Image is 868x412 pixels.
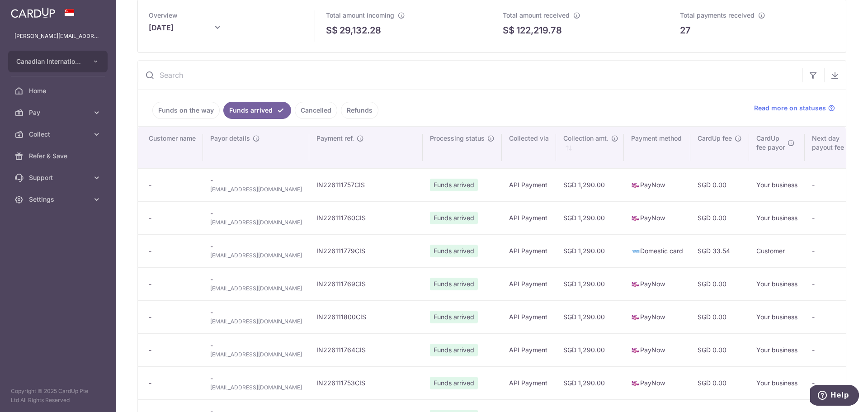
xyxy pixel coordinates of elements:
img: paynow-md-4fe65508ce96feda548756c5ee0e473c78d4820b8ea51387c6e4ad89e58a5e61.png [631,379,640,388]
span: Funds arrived [430,179,478,191]
p: 122,219.78 [516,24,562,37]
th: Collection amt. : activate to sort column ascending [556,127,624,168]
td: PayNow [624,168,690,201]
span: Payment ref. [316,134,354,143]
div: - [149,379,196,388]
img: paynow-md-4fe65508ce96feda548756c5ee0e473c78d4820b8ea51387c6e4ad89e58a5e61.png [631,280,640,289]
th: Payment ref. [309,127,423,168]
td: Domestic card [624,234,690,267]
img: american-express-sm-c955881869ff4294d00fd038735fb651958d7f10184fcf1bed3b24c57befb5f2.png [631,247,640,256]
td: - [203,267,309,300]
td: SGD 1,290.00 [556,234,624,267]
iframe: Opens a widget where you can find more information [810,385,859,407]
td: PayNow [624,201,690,234]
th: Next daypayout fee [805,127,861,168]
td: SGD 0.00 [690,267,749,300]
span: [EMAIL_ADDRESS][DOMAIN_NAME] [210,350,302,359]
td: - [805,234,861,267]
td: IN226111800CIS [309,300,423,333]
span: Pay [29,108,89,117]
span: Home [29,86,89,95]
td: PayNow [624,333,690,366]
td: SGD 0.00 [690,201,749,234]
td: IN226111753CIS [309,366,423,399]
input: Search [138,61,802,90]
td: API Payment [502,333,556,366]
td: API Payment [502,366,556,399]
td: Your business [749,366,805,399]
td: PayNow [624,366,690,399]
td: Your business [749,168,805,201]
span: Support [29,173,89,182]
td: Your business [749,300,805,333]
p: [PERSON_NAME][EMAIL_ADDRESS][PERSON_NAME][DOMAIN_NAME] [14,32,101,41]
button: Canadian International School Pte Ltd [8,51,108,72]
div: - [149,279,196,289]
td: SGD 1,290.00 [556,366,624,399]
td: - [805,267,861,300]
th: Processing status [423,127,502,168]
td: IN226111779CIS [309,234,423,267]
td: - [203,300,309,333]
span: [EMAIL_ADDRESS][DOMAIN_NAME] [210,317,302,326]
td: - [805,201,861,234]
span: Total amount received [503,11,570,19]
a: Refunds [341,102,378,119]
span: [EMAIL_ADDRESS][DOMAIN_NAME] [210,218,302,227]
th: CardUp fee [690,127,749,168]
td: SGD 1,290.00 [556,300,624,333]
span: Collect [29,130,89,139]
td: Customer [749,234,805,267]
span: Funds arrived [430,311,478,323]
span: Read more on statuses [754,104,826,113]
a: Funds arrived [223,102,291,119]
div: - [149,346,196,355]
img: paynow-md-4fe65508ce96feda548756c5ee0e473c78d4820b8ea51387c6e4ad89e58a5e61.png [631,181,640,190]
span: Funds arrived [430,377,478,389]
span: Processing status [430,134,485,143]
td: API Payment [502,234,556,267]
span: CardUp fee payor [756,134,785,152]
img: CardUp [11,7,55,18]
td: - [203,168,309,201]
span: Collection amt. [563,134,609,143]
td: IN226111760CIS [309,201,423,234]
span: Funds arrived [430,344,478,356]
th: Customer name [138,127,203,168]
td: Your business [749,267,805,300]
span: [EMAIL_ADDRESS][DOMAIN_NAME] [210,251,302,260]
td: API Payment [502,168,556,201]
th: Collected via [502,127,556,168]
td: SGD 1,290.00 [556,201,624,234]
div: - [149,213,196,223]
td: SGD 0.00 [690,300,749,333]
p: 29,132.28 [340,24,381,37]
span: [EMAIL_ADDRESS][DOMAIN_NAME] [210,284,302,293]
span: S$ [326,24,338,37]
td: - [805,300,861,333]
span: Total amount incoming [326,11,394,19]
td: SGD 1,290.00 [556,267,624,300]
th: CardUpfee payor [749,127,805,168]
span: Help [20,6,39,14]
td: API Payment [502,201,556,234]
td: SGD 0.00 [690,333,749,366]
span: Settings [29,195,89,204]
td: API Payment [502,267,556,300]
span: CardUp fee [698,134,732,143]
td: PayNow [624,267,690,300]
img: paynow-md-4fe65508ce96feda548756c5ee0e473c78d4820b8ea51387c6e4ad89e58a5e61.png [631,214,640,223]
span: [EMAIL_ADDRESS][DOMAIN_NAME] [210,383,302,392]
td: - [203,366,309,399]
td: - [805,366,861,399]
div: - [149,313,196,322]
span: Funds arrived [430,212,478,224]
td: IN226111764CIS [309,333,423,366]
td: IN226111769CIS [309,267,423,300]
td: - [203,234,309,267]
a: Cancelled [295,102,337,119]
td: SGD 0.00 [690,366,749,399]
div: - [149,180,196,189]
span: Next day payout fee [812,134,844,152]
td: SGD 0.00 [690,168,749,201]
